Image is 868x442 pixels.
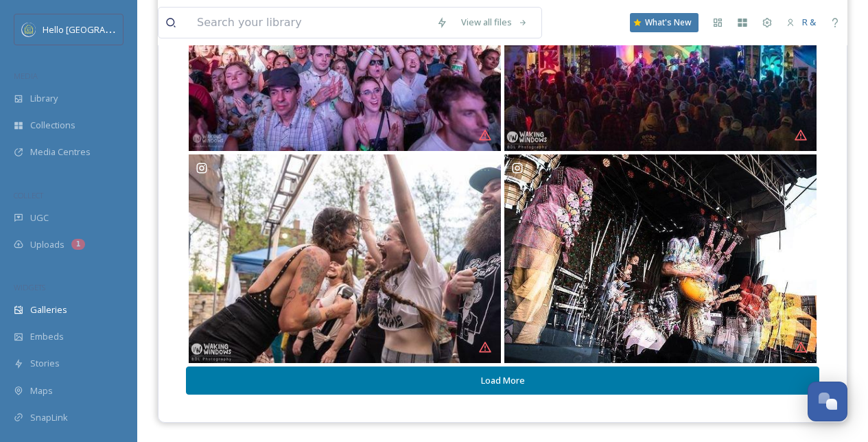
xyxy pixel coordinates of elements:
span: Stories [30,357,60,370]
span: Collections [30,119,75,132]
span: COLLECT [14,190,43,200]
button: Open Chat [808,382,847,421]
span: Media Centres [30,146,91,159]
span: Galleries [30,303,67,316]
input: Search your library [190,8,430,38]
span: Embeds [30,330,64,343]
a: What's New [630,13,699,32]
span: Uploads [30,238,64,251]
a: R & [779,9,823,36]
span: R & [802,16,816,28]
span: Maps [30,384,53,397]
div: 1 [71,239,85,250]
span: MEDIA [14,71,38,81]
span: UGC [30,211,49,224]
span: WIDGETS [14,282,45,292]
a: View all files [454,9,535,36]
span: Hello [GEOGRAPHIC_DATA] [43,23,153,36]
span: SnapLink [30,411,68,424]
img: images.png [22,23,36,36]
button: Load More [186,367,819,395]
span: Library [30,92,58,105]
